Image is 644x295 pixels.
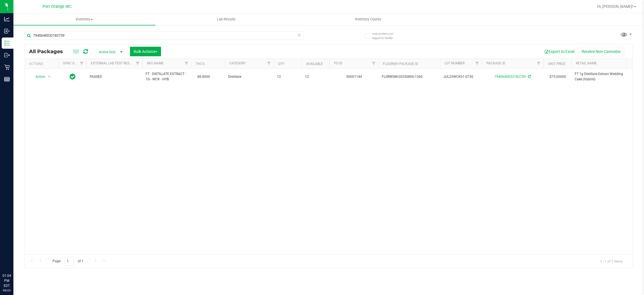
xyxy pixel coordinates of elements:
[596,257,627,265] span: 1 - 1 of 1 items
[155,13,297,25] a: Lab Results
[130,47,161,56] button: Bulk Actions
[575,71,629,82] span: FT 1g Distillate Extract Wedding Cake (Hybrid)
[30,73,46,81] span: Action
[3,288,11,292] p: 08/23
[196,62,205,66] a: THC%
[347,17,389,22] span: Inventory Counts
[548,62,565,66] a: Unit Price
[346,75,362,79] a: 00001144
[90,74,139,79] span: PASSED
[334,61,342,65] a: PO ID
[369,59,378,68] a: Filter
[382,74,437,79] span: FLSRWGM-20250806-1360
[383,62,418,66] a: Flourish Package ID
[4,40,10,46] inline-svg: Inventory
[229,61,246,65] a: Category
[91,61,135,65] a: External Lab Test Result
[264,59,274,68] a: Filter
[46,73,53,81] span: select
[146,71,188,82] span: FT - DISTILLATE EXTRACT - 1G - WCK - HYB
[372,32,400,40] span: Include items not tagged for facility
[297,13,439,25] a: Inventory Counts
[63,61,84,65] a: Sync Status
[494,75,526,79] a: 7940640032182759
[624,59,633,68] a: Filter
[64,257,74,266] input: 1
[541,47,578,56] button: Export to Excel
[4,28,10,34] inline-svg: Inbound
[576,61,597,65] a: Retail Name
[473,59,482,68] a: Filter
[70,73,75,81] span: In Sync
[13,13,155,25] a: Inventory
[4,76,10,82] inline-svg: Reports
[306,62,323,66] a: Available
[443,74,479,79] span: JUL25WCK01-0730
[25,31,304,40] input: Search Package ID, Item Name, SKU, Lot or Part Number...
[297,31,301,39] span: Clear
[77,59,86,68] a: Filter
[6,250,22,267] iframe: Resource center
[228,74,270,79] span: Distillate
[305,74,326,79] span: 12
[277,74,298,79] span: 12
[534,59,543,68] a: Filter
[13,17,155,22] span: Inventory
[182,59,191,68] a: Filter
[4,52,10,58] inline-svg: Outbound
[195,73,213,81] span: 88.8000
[48,257,88,266] span: Page of 1
[547,73,569,81] span: $75.00000
[42,4,72,9] span: Port Orange WC
[29,48,68,55] span: All Packages
[209,17,243,22] span: Lab Results
[444,61,465,65] a: Lot Number
[486,61,505,65] a: Package ID
[4,64,10,70] inline-svg: Retail
[527,75,531,79] span: Sync from Compliance System
[4,16,10,22] inline-svg: Analytics
[3,273,11,288] p: 01:04 PM EDT
[578,47,624,56] button: Receive Non-Cannabis
[134,49,157,54] span: Bulk Actions
[133,59,142,68] a: Filter
[597,4,633,9] span: Hi, [PERSON_NAME]!
[147,61,164,65] a: SKU Name
[29,62,56,66] div: Actions
[278,62,284,66] a: Qty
